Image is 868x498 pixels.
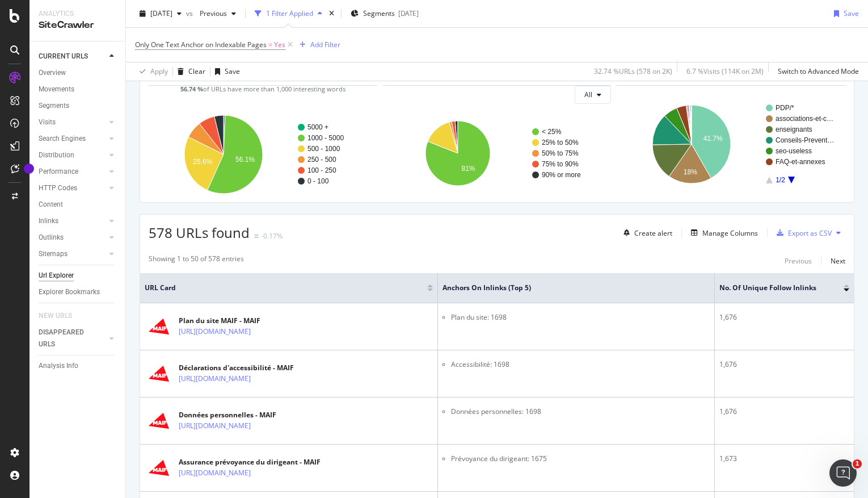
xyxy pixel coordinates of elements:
[24,164,34,174] div: Tooltip anchor
[179,420,251,432] a: [URL][DOMAIN_NAME]
[831,256,845,266] div: Next
[39,149,74,161] div: Distribution
[145,283,424,293] span: URL Card
[776,147,812,155] text: seo-useless
[149,95,377,194] svg: A chart.
[684,168,697,176] text: 18%
[844,9,859,18] div: Save
[150,66,168,76] div: Apply
[39,133,106,145] a: Search Engines
[210,62,240,81] button: Save
[776,176,785,184] text: 1/2
[39,215,106,227] a: Inlinks
[829,5,859,23] button: Save
[307,123,328,131] text: 5000 +
[39,100,69,112] div: Segments
[39,286,100,298] div: Explorer Bookmarks
[398,9,419,18] div: [DATE]
[39,360,117,372] a: Analysis Info
[542,139,579,147] text: 25% to 50%
[135,5,186,23] button: [DATE]
[261,231,283,241] div: -0.17%
[274,37,285,53] span: Yes
[39,199,117,211] a: Content
[785,254,812,267] button: Previous
[235,156,255,164] text: 56.1%
[575,86,611,104] button: All
[719,359,849,370] div: 1,676
[776,115,833,123] text: associations-et-c…
[383,113,612,194] svg: A chart.
[225,66,240,76] div: Save
[195,5,241,23] button: Previous
[703,135,723,143] text: 41.7%
[719,312,849,323] div: 1,676
[307,156,336,164] text: 250 - 500
[542,128,562,136] text: < 25%
[307,166,336,174] text: 100 - 250
[451,454,710,464] li: Prévoyance du dirigeant: 1675
[39,100,117,112] a: Segments
[145,454,173,482] img: main image
[135,62,168,81] button: Apply
[443,283,693,293] span: Anchors on Inlinks (top 5)
[188,66,205,76] div: Clear
[719,407,849,417] div: 1,676
[179,467,251,479] a: [URL][DOMAIN_NAME]
[193,158,212,166] text: 25.6%
[785,256,812,266] div: Previous
[327,8,336,19] div: times
[39,327,106,350] a: DISAPPEARED URLS
[145,359,173,388] img: main image
[180,85,203,93] strong: 56.74 %
[542,149,579,157] text: 50% to 75%
[307,177,329,185] text: 0 - 100
[179,363,300,373] div: Déclarations d'accessibilité - MAIF
[542,160,579,168] text: 75% to 90%
[788,228,832,238] div: Export as CSV
[686,66,764,76] div: 6.7 % Visits ( 114K on 2M )
[39,83,117,95] a: Movements
[39,9,116,19] div: Analytics
[179,373,251,384] a: [URL][DOMAIN_NAME]
[179,316,300,326] div: Plan du site MAIF - MAIF
[39,310,83,322] a: NEW URLS
[39,166,78,178] div: Performance
[617,95,845,194] svg: A chart.
[719,283,827,293] span: No. of Unique Follow Inlinks
[307,134,344,142] text: 1000 - 5000
[150,9,172,18] span: 2025 Sep. 9th
[39,270,74,282] div: Url Explorer
[451,407,710,417] li: Données personnelles: 1698
[39,67,66,79] div: Overview
[179,410,300,420] div: Données personnelles - MAIF
[39,83,74,95] div: Movements
[39,232,64,244] div: Outlinks
[39,51,88,62] div: CURRENT URLS
[254,235,259,238] img: Equal
[145,407,173,435] img: main image
[39,286,117,298] a: Explorer Bookmarks
[307,145,340,153] text: 500 - 1000
[186,9,195,18] span: vs
[594,66,672,76] div: 32.74 % URLs ( 578 on 2K )
[461,165,475,173] text: 81%
[829,459,857,487] iframe: Intercom live chat
[39,199,63,211] div: Content
[145,312,173,341] img: main image
[173,62,205,81] button: Clear
[363,9,395,18] span: Segments
[149,254,244,267] div: Showing 1 to 50 of 578 entries
[39,215,58,227] div: Inlinks
[39,182,106,194] a: HTTP Codes
[346,5,423,23] button: Segments[DATE]
[39,270,117,282] a: Url Explorer
[772,224,832,242] button: Export as CSV
[686,226,758,240] button: Manage Columns
[39,310,72,322] div: NEW URLS
[39,248,106,260] a: Sitemaps
[584,90,592,99] span: All
[39,182,77,194] div: HTTP Codes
